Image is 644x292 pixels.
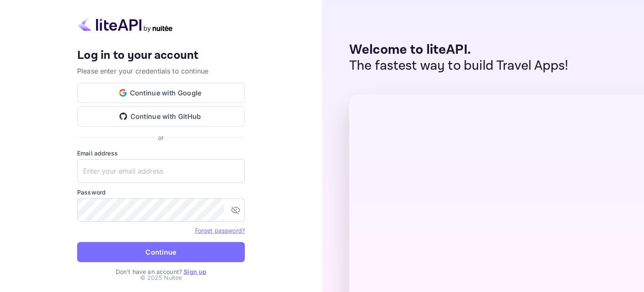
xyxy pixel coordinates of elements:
img: liteapi [77,16,174,32]
input: Enter your email address [77,159,245,183]
p: © 2025 Nuitee [140,273,182,282]
p: The fastest way to build Travel Apps! [349,58,569,74]
a: Forget password? [195,226,245,234]
label: Password [77,188,245,197]
p: Don't have an account? [77,267,245,276]
p: or [158,133,164,142]
button: Continue with GitHub [77,106,245,126]
button: toggle password visibility [227,202,244,218]
button: Continue with Google [77,83,245,103]
a: Sign up [184,268,206,275]
p: Please enter your credentials to continue [77,66,245,76]
a: Forget password? [195,227,245,234]
h4: Log in to your account [77,48,245,63]
button: Continue [77,242,245,262]
p: Welcome to liteAPI. [349,42,569,58]
label: Email address [77,149,245,158]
